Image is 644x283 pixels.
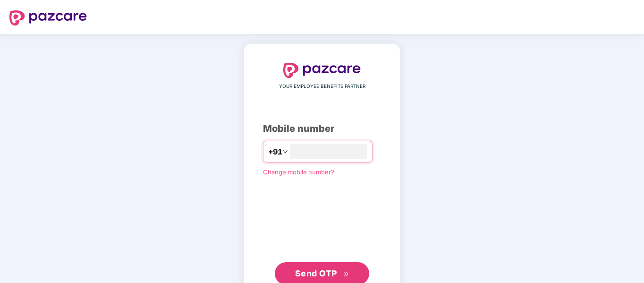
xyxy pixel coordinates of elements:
[268,146,282,158] span: +91
[343,271,349,277] span: double-right
[263,121,381,136] div: Mobile number
[263,168,334,176] a: Change mobile number?
[9,10,87,26] img: logo
[295,268,337,278] span: Send OTP
[283,63,361,78] img: logo
[279,83,365,90] span: YOUR EMPLOYEE BENEFITS PARTNER
[282,149,288,154] span: down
